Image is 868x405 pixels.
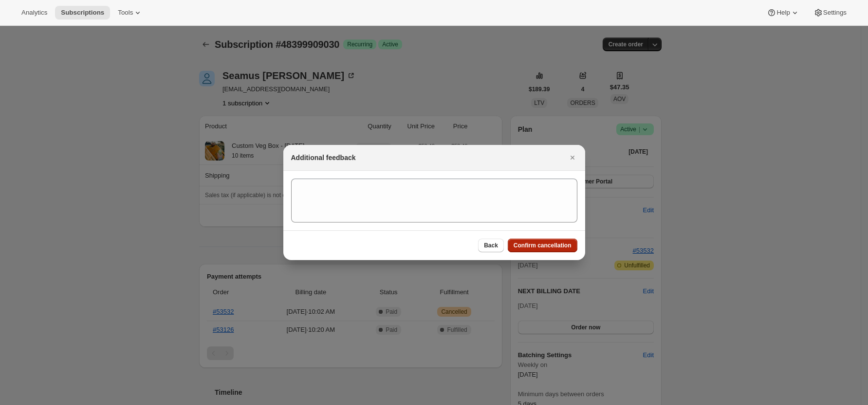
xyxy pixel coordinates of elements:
button: Back [478,239,504,252]
button: Analytics [16,6,53,20]
span: Tools [118,9,133,17]
button: Subscriptions [55,6,110,20]
span: Subscriptions [61,9,104,17]
button: Tools [112,6,148,20]
button: Help [761,6,805,20]
span: Back [484,242,498,249]
h2: Additional feedback [291,153,356,162]
button: Settings [808,6,852,20]
span: Help [776,9,790,17]
span: Settings [823,9,847,17]
button: Confirm cancellation [508,239,577,252]
span: Confirm cancellation [514,242,572,249]
button: Close [566,151,579,164]
span: Analytics [21,9,47,17]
